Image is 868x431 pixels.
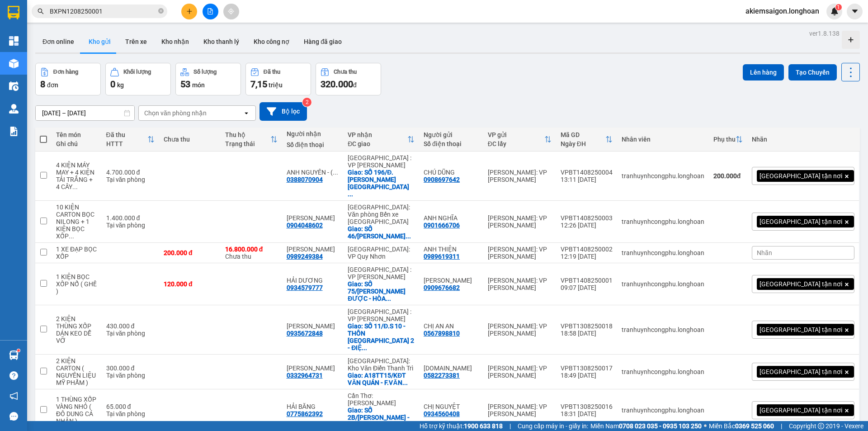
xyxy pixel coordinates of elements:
[69,232,74,240] span: ...
[424,365,479,372] div: MS.MY
[424,284,460,291] div: 0909676682
[561,365,613,372] div: VPBT1308250017
[424,277,479,284] div: NGUYỄN VĂN QUYẾT
[316,63,381,95] button: Chưa thu320.000đ
[56,140,97,147] div: Ghi chú
[353,81,357,89] span: đ
[348,322,415,351] div: Giao: SỐ 11/Đ.S 10 - THÔN HÀ TÂY 2 - ĐIỆN HÒA - ĐIỆN BÀN - QUẢNG NAM
[709,128,747,152] th: Toggle SortBy
[561,284,613,291] div: 09:07 [DATE]
[488,214,552,229] div: [PERSON_NAME]: VP [PERSON_NAME]
[622,218,704,225] div: tranhuynhcongphu.longhoan
[348,421,353,428] span: ...
[9,81,19,91] img: warehouse-icon
[348,140,407,147] div: ĐC giao
[106,365,155,372] div: 300.000 đ
[713,136,736,143] div: Phụ thu
[622,368,704,375] div: tranhuynhcongphu.longhoan
[348,204,415,225] div: [GEOGRAPHIC_DATA]: Văn phòng Bến xe [GEOGRAPHIC_DATA]
[287,141,339,148] div: Số điện thoại
[818,423,824,429] span: copyright
[561,222,613,229] div: 12:26 [DATE]
[348,190,353,198] span: ...
[488,140,544,147] div: ĐC lấy
[245,63,311,95] button: Đã thu7,15 triệu
[759,218,842,226] span: [GEOGRAPHIC_DATA] tận nơi
[752,136,854,143] div: Nhãn
[488,131,544,138] div: VP gửi
[348,280,415,302] div: Giao: SỐ 75/TRƯƠNG QUANG ĐƯỢC - HÒA QUÝ - NGŨ HÀNH SƠN - ĐÀ NẴNG
[759,280,842,288] span: [GEOGRAPHIC_DATA] tận nơi
[738,5,826,17] span: akiemsaigon.longhoan
[287,222,323,229] div: 0904048602
[622,172,704,180] div: tranhuynhcongphu.longhoan
[713,172,741,180] strong: 200.000 đ
[386,295,391,302] span: ...
[424,214,479,222] div: ANH NGHĨA
[259,102,307,121] button: Bộ lọc
[287,365,339,372] div: QUỲNH VHL
[488,169,552,183] div: [PERSON_NAME]: VP [PERSON_NAME]
[106,222,155,229] div: Tại văn phòng
[759,368,842,376] span: [GEOGRAPHIC_DATA] tận nơi
[192,81,205,89] span: món
[488,403,552,417] div: [PERSON_NAME]: VP [PERSON_NAME]
[287,253,323,260] div: 0989249384
[56,357,97,386] div: 2 KIỆN CARTON ( NGUYÊN LIỆU MỸ PHẨM )
[287,130,339,137] div: Người nhận
[53,69,78,75] div: Đơn hàng
[9,36,19,46] img: dashboard-icon
[207,8,213,14] span: file-add
[106,322,155,330] div: 430.000 đ
[9,350,19,360] img: warehouse-icon
[561,372,613,379] div: 18:49 [DATE]
[561,253,613,260] div: 12:19 [DATE]
[321,79,353,90] span: 320.000
[35,31,81,52] button: Đơn online
[488,322,552,337] div: [PERSON_NAME]: VP [PERSON_NAME]
[622,249,704,256] div: tranhuynhcongphu.longhoan
[561,169,613,176] div: VPBT1408250004
[509,421,511,431] span: |
[106,372,155,379] div: Tại văn phòng
[348,308,415,322] div: [GEOGRAPHIC_DATA] : VP [PERSON_NAME]
[622,407,704,414] div: tranhuynhcongphu.longhoan
[561,330,613,337] div: 18:58 [DATE]
[158,8,164,14] span: close-circle
[287,403,339,410] div: HẢI BĂNG
[622,280,704,288] div: tranhuynhcongphu.longhoan
[225,246,278,260] div: Chưa thu
[333,169,338,176] span: ...
[297,31,349,52] button: Hàng đã giao
[837,4,840,10] span: 1
[40,79,45,90] span: 8
[123,69,151,75] div: Khối lượng
[424,140,479,147] div: Số điện thoại
[561,277,613,284] div: VPBT1408250001
[221,128,282,152] th: Toggle SortBy
[302,98,311,107] sup: 2
[334,69,357,75] div: Chưa thu
[424,176,460,183] div: 0908697642
[809,28,840,38] div: ver 1.8.138
[759,326,842,334] span: [GEOGRAPHIC_DATA] tận nơi
[50,6,156,16] input: Tìm tên, số ĐT hoặc mã đơn
[287,169,339,176] div: ANH NGUYÊN - ( 0908697642/CHÚ DŨNG )
[9,104,19,114] img: warehouse-icon
[757,249,772,256] span: Nhãn
[402,379,408,386] span: ...
[424,322,479,330] div: CHỊ AN AN
[287,330,323,337] div: 0935672848
[164,280,216,288] div: 120.000 đ
[561,140,605,147] div: Ngày ĐH
[106,330,155,337] div: Tại văn phòng
[56,204,97,240] div: 10 KIỆN CARTON BỌC NILONG + 1 KIỆN BỌC XỐP NỔ ( KINH THÁNH )
[72,183,78,190] span: ...
[287,284,323,291] div: 0934579777
[250,79,267,90] span: 7,15
[348,225,415,240] div: Giao: SỐ 46/HOÀNG VĂN THỤ - HỒNG BÀNG - TP.HẢI PHÒNG
[735,422,774,430] strong: 0369 525 060
[203,4,218,19] button: file-add
[287,176,323,183] div: 0388070904
[246,31,297,52] button: Kho công nợ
